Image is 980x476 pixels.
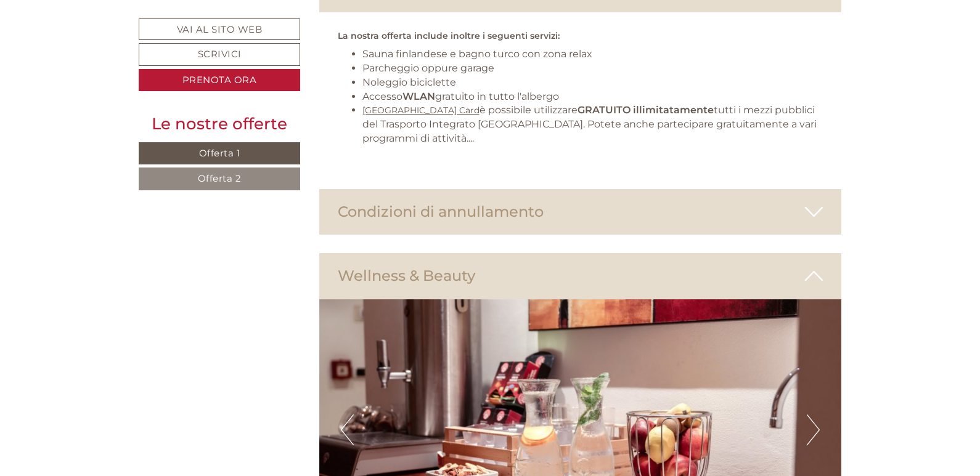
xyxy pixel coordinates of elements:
li: è possibile utilizzare tutti i mezzi pubblici del Trasporto Integrato [GEOGRAPHIC_DATA]. Potete a... [362,103,823,146]
button: Next [807,414,820,445]
span: Offerta 2 [198,172,242,184]
div: [GEOGRAPHIC_DATA] [18,36,206,46]
li: Sauna finlandese e bagno turco con zona relax [362,47,823,62]
li: Accesso gratuito in tutto l'albergo [362,90,823,104]
div: Buon pomeriggio, vorrei cortesemente sapere se per raggiungere il [GEOGRAPHIC_DATA] si attraversa... [173,73,476,153]
li: Noleggio biciclette [362,76,823,90]
div: Wellness & Beauty [319,253,842,299]
a: Scrivici [139,43,300,66]
a: Vai al sito web [139,18,300,40]
strong: GRATUITO illimitatamente [578,104,714,116]
strong: WLAN [402,91,435,102]
a: Prenota ora [139,69,300,92]
li: Parcheggio oppure garage [362,62,823,76]
small: 16:04 [179,142,467,151]
div: giovedì [214,9,272,30]
button: Previous [341,414,354,445]
div: Le nostre offerte [139,113,300,135]
div: Lei [179,76,467,86]
strong: La nostra offerta include inoltre i seguenti servizi: [338,30,560,41]
small: 15:50 [18,60,206,68]
span: Offerta 1 [199,147,240,159]
div: Condizioni di annullamento [319,189,842,235]
button: Invia [419,324,486,347]
a: [GEOGRAPHIC_DATA] Card [362,105,480,116]
div: Buon giorno, come possiamo aiutarla? [9,33,213,71]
